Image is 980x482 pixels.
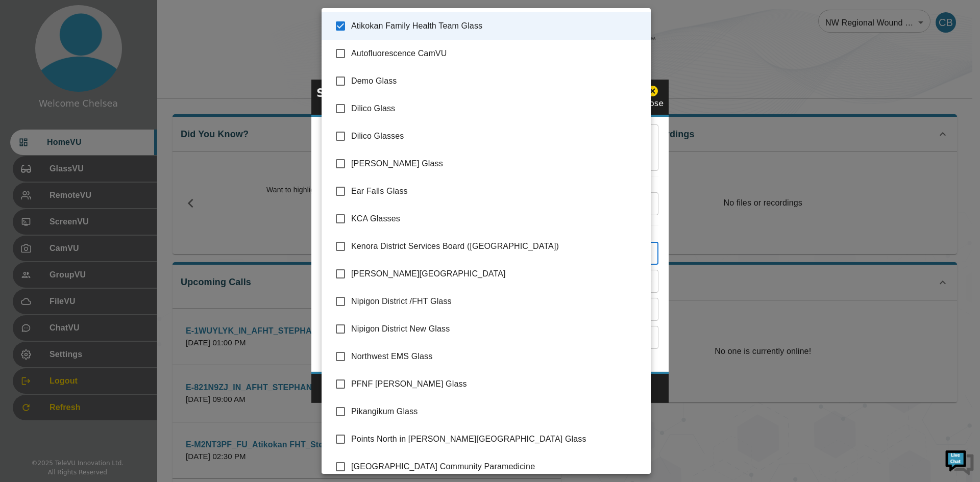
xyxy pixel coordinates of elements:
[351,350,643,363] span: Northwest EMS Glass
[351,323,643,335] span: Nipigon District New Glass
[59,129,141,232] span: We're online!
[5,278,194,314] textarea: Type your message and hit 'Enter'
[944,446,975,477] img: Chat Widget
[351,405,643,418] span: Pikangikum Glass
[351,433,643,445] span: Points North in [PERSON_NAME][GEOGRAPHIC_DATA] Glass
[351,213,643,225] span: KCA Glasses
[351,268,643,280] span: [PERSON_NAME][GEOGRAPHIC_DATA]
[351,158,643,170] span: [PERSON_NAME] Glass
[351,378,643,390] span: PFNF [PERSON_NAME] Glass
[167,5,192,30] div: Minimize live chat window
[17,47,43,73] img: d_736959983_company_1615157101543_736959983
[351,130,643,142] span: Dilico Glasses
[351,240,643,252] span: Kenora District Services Board ([GEOGRAPHIC_DATA])
[351,47,643,60] span: Autofluorescence CamVU
[351,75,643,87] span: Demo Glass
[351,103,643,115] span: Dilico Glass
[351,20,643,32] span: Atikokan Family Health Team Glass
[351,185,643,197] span: Ear Falls Glass
[351,295,643,308] span: Nipigon District /FHT Glass
[53,54,171,67] div: Chat with us now
[351,461,643,473] span: [GEOGRAPHIC_DATA] Community Paramedicine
